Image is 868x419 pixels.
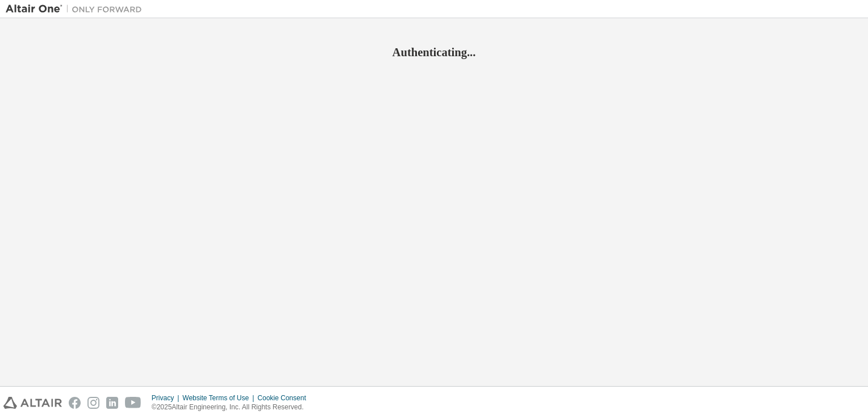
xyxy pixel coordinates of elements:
[3,397,62,409] img: altair_logo.svg
[257,393,312,403] div: Cookie Consent
[6,3,148,15] img: Altair One
[6,45,862,60] h2: Authenticating...
[125,397,141,409] img: youtube.svg
[87,397,99,409] img: instagram.svg
[182,393,257,403] div: Website Terms of Use
[152,393,182,403] div: Privacy
[106,397,118,409] img: linkedin.svg
[152,403,313,412] p: © 2025 Altair Engineering, Inc. All Rights Reserved.
[69,397,81,409] img: facebook.svg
